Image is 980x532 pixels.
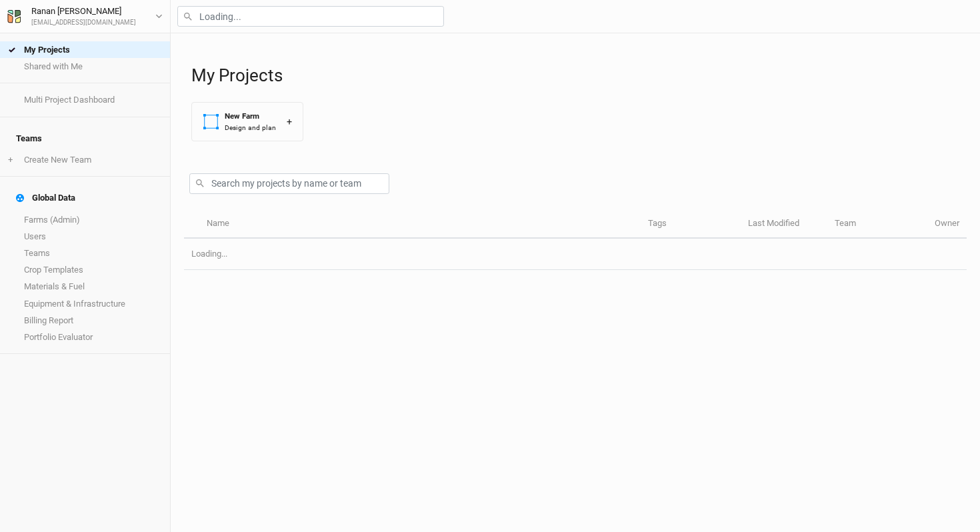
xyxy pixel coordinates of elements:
div: Design and plan [225,123,276,133]
th: Name [199,210,640,239]
div: [EMAIL_ADDRESS][DOMAIN_NAME] [31,18,136,28]
input: Search my projects by name or team [189,173,389,194]
input: Loading... [177,6,444,27]
div: + [287,115,292,129]
span: + [8,155,13,165]
h1: My Projects [191,65,967,86]
th: Team [827,210,927,239]
th: Tags [641,210,741,239]
h4: Teams [8,125,162,152]
div: Ranan [PERSON_NAME] [31,5,136,18]
th: Last Modified [741,210,827,239]
th: Owner [927,210,967,239]
td: Loading... [184,239,967,270]
div: Global Data [16,193,75,203]
button: Ranan [PERSON_NAME][EMAIL_ADDRESS][DOMAIN_NAME] [7,4,163,28]
div: New Farm [225,111,276,122]
button: New FarmDesign and plan+ [191,102,303,141]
